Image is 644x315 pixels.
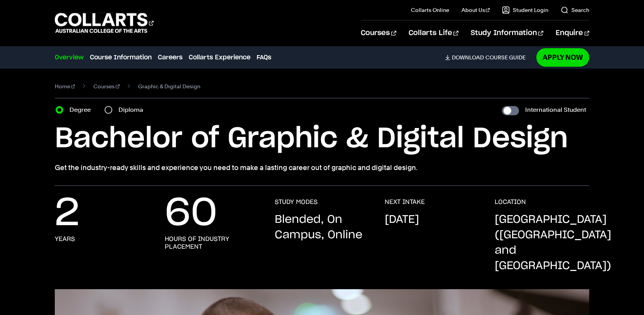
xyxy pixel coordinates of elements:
a: Courses [93,81,120,92]
a: Courses [361,20,396,46]
h3: years [55,235,75,243]
a: Collarts Life [409,20,458,46]
a: Apply Now [536,48,589,66]
p: [DATE] [385,212,419,227]
p: Blended, On Campus, Online [275,212,369,243]
a: Careers [158,53,183,62]
a: Enquire [556,20,589,46]
label: International Student [525,104,586,115]
a: About Us [461,6,490,14]
h3: NEXT INTAKE [385,198,425,206]
a: Overview [55,53,84,62]
h3: STUDY MODES [275,198,318,206]
a: Collarts Experience [189,53,250,62]
span: Graphic & Digital Design [138,81,200,92]
span: Download [452,54,484,61]
p: 2 [55,198,79,229]
p: 60 [165,198,217,229]
a: Student Login [502,6,548,14]
a: DownloadCourse Guide [445,54,532,61]
div: Go to homepage [55,12,154,34]
h3: hours of industry placement [165,235,259,251]
label: Diploma [118,104,148,115]
p: Get the industry-ready skills and experience you need to make a lasting career out of graphic and... [55,162,589,173]
a: Study Information [471,20,543,46]
h3: LOCATION [495,198,526,206]
a: Collarts Online [411,6,449,14]
a: Course Information [90,53,152,62]
p: [GEOGRAPHIC_DATA] ([GEOGRAPHIC_DATA] and [GEOGRAPHIC_DATA]) [495,212,611,274]
label: Degree [69,104,95,115]
h1: Bachelor of Graphic & Digital Design [55,121,589,156]
a: Home [55,81,75,92]
a: Search [561,6,589,14]
a: FAQs [257,53,271,62]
